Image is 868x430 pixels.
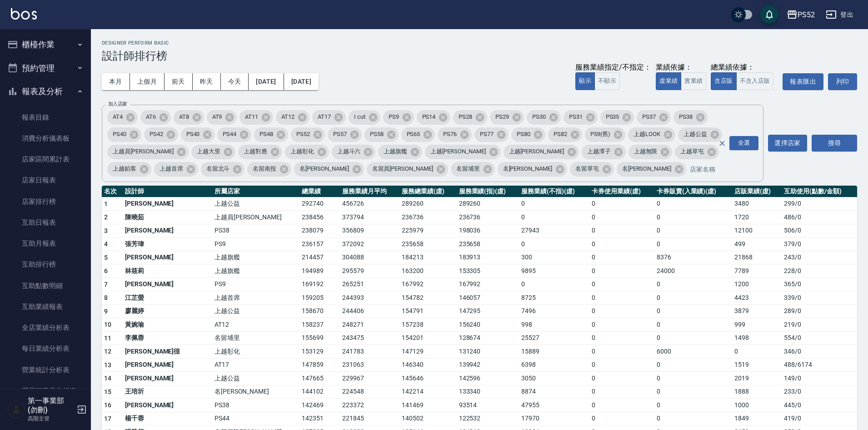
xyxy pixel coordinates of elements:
span: 上越員[PERSON_NAME] [107,147,179,156]
td: 0 [589,318,654,332]
span: PS82 [548,130,573,139]
img: Person [7,400,25,419]
div: 上越無限 [629,145,673,159]
span: PS38 [673,112,698,121]
td: 上越公益 [212,197,299,211]
span: PS44 [217,130,242,139]
a: 報表匯出 [783,73,823,90]
span: PS57 [328,130,352,139]
div: PS76 [438,127,472,142]
div: PS48 [254,127,288,142]
td: 998 [519,318,589,332]
div: 名[PERSON_NAME] [294,162,364,177]
span: PS9 [383,112,404,121]
th: 服務業績(不指)(虛) [519,186,589,197]
span: PS30 [527,112,551,121]
th: 服務總業績(虛) [399,186,457,197]
td: 上越公益 [212,304,299,318]
button: 含店販 [711,72,736,90]
td: 0 [589,224,654,238]
span: PS48 [254,130,279,139]
div: PS82 [548,127,582,142]
td: 295579 [340,264,399,278]
div: AT8 [174,110,204,125]
span: PS35 [600,112,625,121]
span: 上越對應 [238,147,273,156]
span: 名[PERSON_NAME] [617,164,677,173]
span: 上越公益 [678,130,713,139]
td: 236736 [399,211,457,224]
td: 372092 [340,238,399,251]
td: 167992 [399,278,457,291]
span: PS76 [438,130,462,139]
div: PS9(舊) [585,127,626,142]
div: PS30 [527,110,561,125]
span: 14 [104,374,112,382]
td: 236157 [299,238,340,251]
td: [PERSON_NAME] [123,224,212,238]
td: 9895 [519,264,589,278]
td: 21868 [732,251,782,264]
td: 289260 [399,197,457,211]
div: 名[PERSON_NAME] [498,162,567,177]
td: PS9 [212,238,299,251]
span: 2 [104,213,108,221]
div: 上越[PERSON_NAME] [504,145,579,159]
th: 服務業績月平均 [340,186,399,197]
td: 27943 [519,224,589,238]
td: 0 [654,238,733,251]
div: 上越旗艦 [378,145,422,159]
th: 店販業績(虛) [732,186,782,197]
button: PS52 [783,5,818,24]
h3: 設計師排行榜 [102,50,857,62]
div: PS9 [383,110,414,125]
div: 名留埔里 [451,162,495,177]
td: 0 [654,291,733,305]
div: 上越彰化 [285,145,329,159]
span: PS37 [637,112,661,121]
button: Open [728,134,760,152]
span: PS42 [144,130,169,139]
span: 上越大里 [191,147,226,156]
button: 櫃檯作業 [4,33,87,56]
td: 林筱莉 [123,264,212,278]
td: 214457 [299,251,340,264]
td: 304088 [340,251,399,264]
td: 486 / 0 [782,211,857,224]
td: 194989 [299,264,340,278]
td: 235658 [457,238,519,251]
div: AT4 [107,110,138,125]
div: 名[PERSON_NAME] [617,162,686,177]
span: 4 [104,240,108,248]
span: 上越斗六 [332,147,366,156]
td: 7789 [732,264,782,278]
td: 0 [654,304,733,318]
td: 4423 [732,291,782,305]
span: 上越首席 [154,164,189,173]
button: 本月 [102,73,130,90]
span: 10 [104,321,112,328]
div: PS77 [474,127,509,142]
td: 184213 [399,251,457,264]
th: 名次 [102,186,123,197]
td: 235658 [399,238,457,251]
td: 0 [589,197,654,211]
div: 服務業績指定/不指定： [575,63,651,72]
span: AT9 [207,112,228,121]
td: 238079 [299,224,340,238]
a: 營業項目月分析表 [4,380,87,401]
span: AT6 [140,112,161,121]
th: 總業績 [299,186,340,197]
div: PS29 [490,110,524,125]
a: 店家日報表 [4,170,87,191]
td: [PERSON_NAME] [123,278,212,291]
td: 0 [654,224,733,238]
td: 上越旗艦 [212,251,299,264]
td: 0 [589,238,654,251]
span: 上越旗艦 [378,147,413,156]
button: 虛業績 [656,72,681,90]
td: 154791 [399,304,457,318]
span: 上越LOOK [628,130,666,139]
h5: 第一事業部 (勿刪) [28,396,74,415]
button: 不顯示 [594,72,620,90]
